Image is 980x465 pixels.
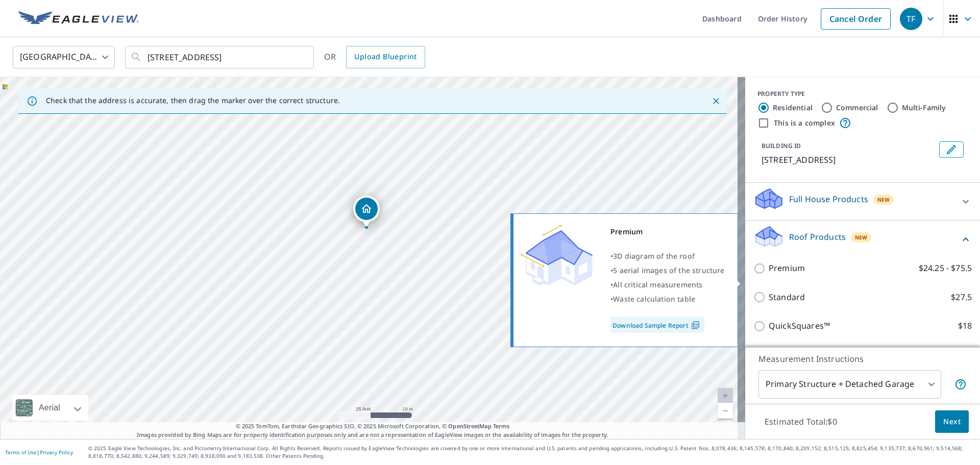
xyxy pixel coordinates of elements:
[919,262,972,275] p: $24.25 - $75.5
[610,249,725,263] div: •
[353,195,380,227] div: Dropped pin, building 1, Residential property, 5285 Quail Hollow Dr Olive Branch, MS 38654
[855,233,868,241] span: New
[613,265,724,275] span: 5 aerial images of the structure
[954,378,967,390] span: Your report will include the primary structure and a detached garage if one exists.
[18,11,139,27] img: EV Logo
[821,8,891,30] a: Cancel Order
[610,225,725,239] div: Premium
[5,449,73,455] p: |
[13,43,115,71] div: [GEOGRAPHIC_DATA]
[88,445,975,460] p: © 2025 Eagle View Technologies, Inc. and Pictometry International Corp. All Rights Reserved. Repo...
[354,51,416,63] span: Upload Blueprint
[789,193,868,205] p: Full House Products
[709,94,723,108] button: Close
[689,321,702,330] img: Pdf Icon
[613,280,702,289] span: All critical measurements
[36,395,63,421] div: Aerial
[756,410,845,433] p: Estimated Total: $0
[789,231,846,243] p: Roof Products
[493,422,510,430] a: Terms
[774,118,835,128] label: This is a complex
[769,320,830,332] p: QuickSquares™
[610,278,725,292] div: •
[758,370,941,399] div: Primary Structure + Detached Garage
[902,103,946,113] label: Multi-Family
[324,46,425,68] div: OR
[5,449,37,456] a: Terms of Use
[753,187,972,216] div: Full House ProductsNew
[12,395,88,421] div: Aerial
[148,43,293,71] input: Search by address or latitude-longitude
[958,320,972,332] p: $18
[762,141,801,150] p: BUILDING ID
[40,449,73,456] a: Privacy Policy
[610,263,725,278] div: •
[236,422,510,431] span: © 2025 TomTom, Earthstar Geographics SIO, © 2025 Microsoft Corporation, ©
[610,316,704,333] a: Download Sample Report
[718,388,733,403] a: Current Level 20, Zoom In Disabled
[613,251,695,261] span: 3D diagram of the roof
[521,225,593,286] img: Premium
[346,46,425,68] a: Upload Blueprint
[613,294,695,304] span: Waste calculation table
[762,154,935,166] p: [STREET_ADDRESS]
[448,422,491,430] a: OpenStreetMap
[900,8,922,30] div: TF
[769,291,805,304] p: Standard
[935,410,969,433] button: Next
[758,353,967,365] p: Measurement Instructions
[951,291,972,304] p: $27.5
[769,262,805,275] p: Premium
[939,141,964,158] button: Edit building 1
[753,225,972,254] div: Roof ProductsNew
[46,96,340,105] p: Check that the address is accurate, then drag the marker over the correct structure.
[773,103,813,113] label: Residential
[836,103,878,113] label: Commercial
[757,89,968,99] div: PROPERTY TYPE
[943,415,961,428] span: Next
[718,403,733,419] a: Current Level 20, Zoom Out
[877,195,890,204] span: New
[610,292,725,306] div: •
